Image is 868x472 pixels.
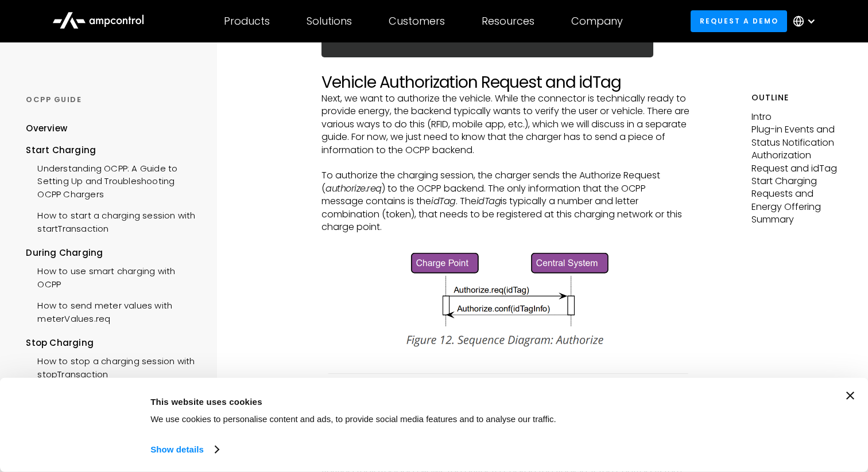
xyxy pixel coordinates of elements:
div: Products [224,15,270,28]
img: OCPP message idTag [396,247,617,352]
a: How to send meter values with meterValues.req [26,294,199,328]
p: Start Charging Requests and Energy Offering [751,175,842,213]
div: This website uses cookies [150,395,635,408]
p: Plug-in Events and Status Notification [751,123,842,149]
p: Authorization Request and idTag [751,149,842,175]
a: Overview [26,122,67,143]
button: Close banner [846,392,854,400]
img: OCPP message idTag field [321,370,689,422]
div: Solutions [307,15,352,28]
em: idTag [476,194,501,208]
h2: Vehicle Authorization Request and idTag [321,73,689,92]
button: Okay [661,392,825,425]
a: How to use smart charging with OCPP [26,259,199,294]
p: ‍ [321,60,689,73]
a: Show details [150,441,218,458]
p: To authorize the charging session, the charger sends the Authorize Request ( ) to the OCPP backen... [321,169,689,233]
span: We use cookies to personalise content and ads, to provide social media features and to analyse ou... [150,414,556,424]
div: Company [571,15,623,28]
div: Stop Charging [26,337,199,349]
div: Customers [389,15,445,28]
p: ‍ [321,157,689,169]
p: Intro [751,111,842,123]
a: How to stop a charging session with stopTransaction [26,349,199,384]
div: During Charging [26,247,199,259]
div: Resources [482,15,534,28]
a: How to start a charging session with startTransaction [26,204,199,238]
div: Overview [26,122,67,135]
p: ‍ [321,357,689,370]
h5: Outline [751,92,842,104]
div: Start Charging [26,144,199,157]
p: Next, we want to authorize the vehicle. While the connector is technically ready to provide energ... [321,92,689,157]
em: idTag [431,194,456,208]
div: OCPP GUIDE [26,95,199,105]
p: ‍ [321,233,689,246]
a: Request a demo [691,10,787,32]
a: Understanding OCPP: A Guide to Setting Up and Troubleshooting OCPP Chargers [26,157,199,204]
em: authorize.req [325,182,382,195]
p: Summary [751,213,842,226]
